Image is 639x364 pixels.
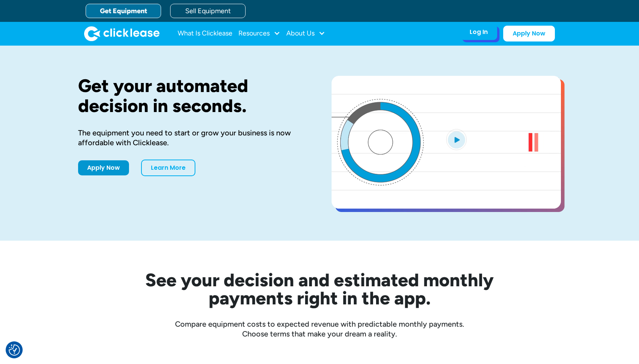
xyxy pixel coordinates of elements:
a: What Is Clicklease [178,26,232,41]
div: About Us [286,26,325,41]
a: open lightbox [332,76,561,209]
a: Sell Equipment [170,4,246,18]
img: Blue play button logo on a light blue circular background [446,129,467,150]
div: Resources [238,26,280,41]
button: Consent Preferences [9,344,20,356]
h2: See your decision and estimated monthly payments right in the app. [108,271,531,307]
a: Learn More [141,160,195,176]
div: Log In [470,28,488,36]
img: Clicklease logo [84,26,160,41]
div: Compare equipment costs to expected revenue with predictable monthly payments. Choose terms that ... [78,319,561,339]
h1: Get your automated decision in seconds. [78,76,307,116]
a: Get Equipment [86,4,161,18]
a: Apply Now [78,160,129,175]
img: Revisit consent button [9,344,20,356]
a: Apply Now [503,26,555,41]
a: home [84,26,160,41]
div: The equipment you need to start or grow your business is now affordable with Clicklease. [78,128,307,147]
